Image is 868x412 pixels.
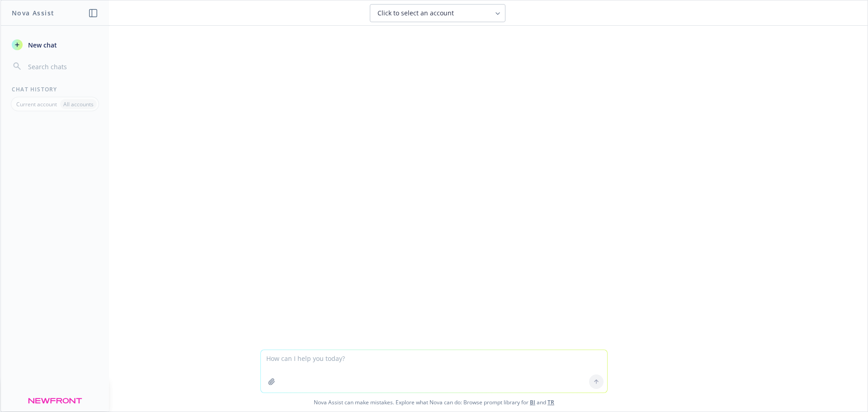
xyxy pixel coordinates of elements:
[547,398,554,406] a: TR
[8,37,102,53] button: New chat
[16,100,57,108] p: Current account
[4,393,864,412] span: Nova Assist can make mistakes. Explore what Nova can do: Browse prompt library for and
[26,60,98,73] input: Search chats
[370,4,505,22] button: Click to select an account
[530,398,535,406] a: BI
[26,40,57,50] span: New chat
[63,100,94,108] p: All accounts
[377,9,454,18] span: Click to select an account
[12,8,54,18] h1: Nova Assist
[1,85,109,93] div: Chat History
